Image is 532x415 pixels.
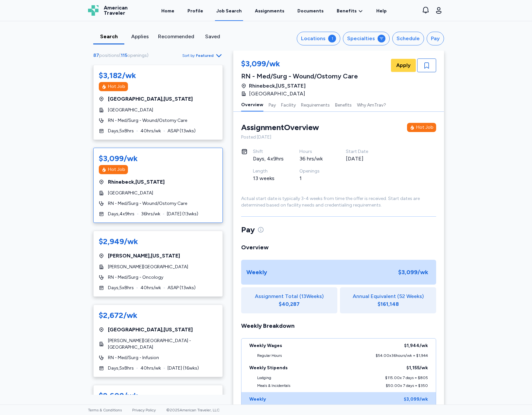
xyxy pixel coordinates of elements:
div: Shift [253,148,284,155]
div: $54.00 x 36 hours/wk = $1,944 [376,353,428,358]
div: $2,949/wk [99,236,138,247]
div: Hot Job [416,124,434,131]
button: Sort byFeatured [182,52,223,59]
div: Specialties [347,35,375,42]
button: Facility [281,98,296,111]
div: Actual start date is typically 3-4 weeks from time the offer is received. Start dates are determi... [241,195,436,208]
div: Length [253,168,284,174]
div: Applies [127,33,153,41]
a: Privacy Policy [132,408,156,412]
span: 87 [93,53,99,58]
span: [PERSON_NAME][GEOGRAPHIC_DATA] [108,264,188,270]
span: Days , 5 x 8 hrs [108,285,134,291]
span: RN - Med/Surg - Oncology [108,274,163,281]
button: Overview [241,98,263,111]
span: Days , 5 x 8 hrs [108,365,134,372]
button: Locations1 [297,32,340,45]
button: Benefits [335,98,352,111]
span: RN - Med/Surg - Infusion [108,355,159,361]
span: [GEOGRAPHIC_DATA] [108,107,153,113]
span: [DATE] ( 16 wks) [168,365,199,372]
div: Hot Job [108,166,125,173]
div: Assignment Overview [241,122,319,133]
span: openings [127,53,147,58]
img: Logo [88,5,98,16]
span: 115 [121,53,127,58]
div: $3,099 /wk [396,265,431,279]
div: $40,287 [279,300,300,308]
div: Start Date [346,148,377,155]
div: Meals & Incidentals [257,383,290,388]
div: Job Search [216,8,242,14]
div: $1,944 /wk [404,342,428,349]
div: Overview [241,243,436,252]
button: Pay [427,32,444,45]
div: Locations [301,35,326,42]
button: Why AmTrav? [357,98,386,111]
a: Benefits [337,8,363,14]
div: Pay [431,35,440,42]
div: $3,099/wk [241,58,358,70]
span: positions [99,53,119,58]
span: Pay [241,224,255,235]
div: Recommended [158,33,194,41]
span: ASAP ( 13 wks) [168,128,196,134]
div: $3,099 /wk [404,396,428,403]
button: Requirements [301,98,330,111]
div: Lodging [257,375,271,380]
div: ( ) [93,52,151,59]
div: Hot Job [108,83,125,90]
span: (52 Weeks) [397,292,424,300]
span: ( 13 Weeks) [299,292,324,300]
div: $50.00 x 7 days = $350 [386,383,428,388]
button: Specialties [343,32,390,45]
span: 40 hrs/wk [140,365,161,372]
span: RN - Med/Surg - Wound/Ostomy Care [108,117,187,124]
div: 36 hrs/wk [299,155,330,163]
div: Days, 4x9hrs [253,155,284,163]
div: Weekly [249,396,266,403]
div: Regular Hours [257,353,282,358]
div: 1 [299,174,330,182]
span: [DATE] ( 13 wks) [167,211,198,217]
span: Rhinebeck , [US_STATE] [108,178,165,186]
span: [PERSON_NAME][GEOGRAPHIC_DATA] - [GEOGRAPHIC_DATA] [108,338,217,351]
span: [GEOGRAPHIC_DATA] [249,90,305,98]
div: Schedule [397,35,420,42]
span: [GEOGRAPHIC_DATA] , [US_STATE] [108,326,193,334]
div: Openings [299,168,330,174]
div: Posted [DATE] [241,134,436,141]
div: RN - Med/Surg - Wound/Ostomy Care [241,72,358,81]
span: [GEOGRAPHIC_DATA] [108,190,153,196]
a: Terms & Conditions [88,408,122,412]
div: $2,672/wk [99,310,137,321]
div: Saved [200,33,225,41]
div: $2,609/wk [99,390,138,401]
div: Search [96,33,122,41]
div: [DATE] [346,155,377,163]
span: [GEOGRAPHIC_DATA] , [US_STATE] [108,95,193,103]
div: Weekly Breakdown [241,321,436,330]
span: 40 hrs/wk [140,285,161,291]
span: © 2025 American Traveler, LLC [166,408,220,412]
a: Job Search [215,1,243,21]
span: Assignment Total [255,292,298,300]
span: [PERSON_NAME] , [US_STATE] [108,252,180,260]
div: Weekly Wages [249,342,282,349]
div: 13 weeks [253,174,284,182]
div: $1,155 /wk [406,365,428,371]
button: Schedule [392,32,424,45]
div: Hours [299,148,330,155]
button: Pay [269,98,276,111]
span: ASAP ( 13 wks) [168,285,196,291]
span: American Traveler [104,5,128,16]
div: $3,182/wk [99,70,136,81]
div: $161,148 [378,300,399,308]
div: Weekly [246,268,267,277]
span: RN - Med/Surg - Wound/Ostomy Care [108,200,187,207]
span: Sort by [182,53,195,58]
div: Weekly Stipends [249,365,288,371]
span: Days , 5 x 8 hrs [108,128,134,134]
div: $115.00 x 7 days = $805 [385,375,428,380]
span: Featured [196,53,214,58]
